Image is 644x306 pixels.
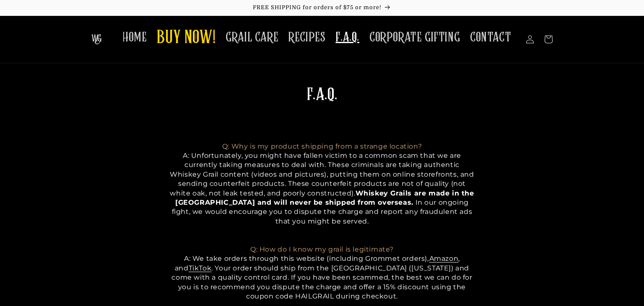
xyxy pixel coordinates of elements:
[364,24,465,51] a: CORPORATE GIFTING
[189,264,212,272] a: TikTok
[307,87,338,103] span: F.A.Q.
[8,4,636,11] p: FREE SHIPPING for orders of $75 or more!
[250,245,394,253] span: Q: How do I know my grail is legitimate?
[429,255,459,262] a: Amazon
[122,29,147,46] span: HOME
[288,29,325,46] span: RECIPES
[152,22,221,55] a: BUY NOW!
[221,24,283,51] a: GRAIL CARE
[91,34,102,44] img: The Whiskey Grail
[183,142,422,159] span: Q: Why is my product shipping from a strange location?
[465,24,516,51] a: CONTACT
[470,29,511,46] span: CONTACT
[283,24,330,51] a: RECIPES
[171,255,472,300] span: A: We take orders through this website (including Grommet orders), , and . Your order should ship...
[157,27,216,50] span: BUY NOW!
[369,29,460,46] span: CORPORATE GIFTING
[226,29,278,46] span: GRAIL CARE
[330,24,364,51] a: F.A.Q.
[117,24,152,51] a: HOME
[335,29,359,46] span: F.A.Q.
[183,152,249,159] span: A: Unfortunately, y
[172,198,473,225] span: In our ongoing fight, we would encourage you to dispute the charge and report any fraudulent ads ...
[170,152,474,197] span: ou might have fallen victim to a common scam that we are currently taking measures to deal with. ...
